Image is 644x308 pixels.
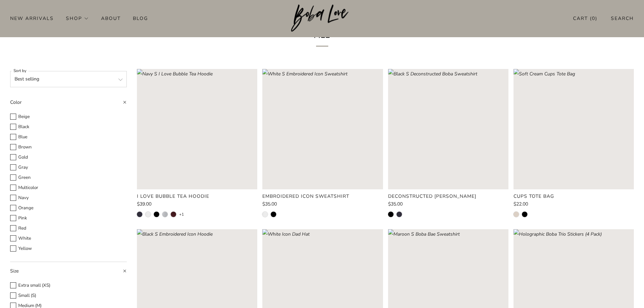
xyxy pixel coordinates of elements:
label: White [10,235,127,242]
span: $35.00 [388,201,403,207]
a: New Arrivals [10,13,54,24]
a: Cart [573,13,597,24]
items-count: 0 [592,15,595,22]
label: Blue [10,133,127,141]
label: Red [10,224,127,232]
summary: Size [10,262,127,280]
span: Color [10,99,22,105]
product-card-title: Cups Tote Bag [514,193,554,199]
label: Black [10,123,127,131]
a: +1 [179,212,184,217]
a: $39.00 [137,202,257,207]
label: Gray [10,164,127,171]
span: $39.00 [137,201,151,207]
a: About [101,13,121,24]
a: Embroidered Icon Sweatshirt [262,193,383,199]
span: $35.00 [262,201,277,207]
a: $35.00 [388,202,508,207]
image-skeleton: Loading image: Black S Deconstructed Boba Sweatshirt [388,69,508,189]
img: Boba Love [291,4,353,32]
label: Yellow [10,245,127,253]
product-card-title: Deconstructed [PERSON_NAME] [388,193,476,199]
a: Soft Cream Cups Tote Bag Loading image: Soft Cream Cups Tote Bag [514,69,634,189]
a: Navy S I Love Bubble Tea Hoodie Loading image: Navy S I Love Bubble Tea Hoodie [137,69,257,189]
label: Small (S) [10,292,127,300]
label: Gold [10,153,127,161]
label: Pink [10,214,127,222]
label: Beige [10,113,127,121]
a: White S Embroidered Icon Sweatshirt Loading image: White S Embroidered Icon Sweatshirt [262,69,383,189]
label: Orange [10,204,127,212]
span: $22.00 [514,201,528,207]
label: Extra small (XS) [10,282,127,289]
a: $35.00 [262,202,383,207]
a: I Love Bubble Tea Hoodie [137,193,257,199]
image-skeleton: Loading image: Navy S I Love Bubble Tea Hoodie [137,69,257,189]
label: Navy [10,194,127,202]
span: Size [10,268,19,274]
label: Green [10,174,127,182]
h1: All [229,28,415,47]
a: Deconstructed [PERSON_NAME] [388,193,508,199]
a: Black S Deconstructed Boba Sweatshirt Loading image: Black S Deconstructed Boba Sweatshirt [388,69,508,189]
a: Blog [133,13,148,24]
a: Search [611,13,634,24]
label: Multicolor [10,184,127,192]
label: Brown [10,143,127,151]
product-card-title: Embroidered Icon Sweatshirt [262,193,349,199]
a: $22.00 [514,202,634,207]
a: Cups Tote Bag [514,193,634,199]
a: Shop [66,13,89,24]
product-card-title: I Love Bubble Tea Hoodie [137,193,209,199]
summary: Color [10,97,127,112]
